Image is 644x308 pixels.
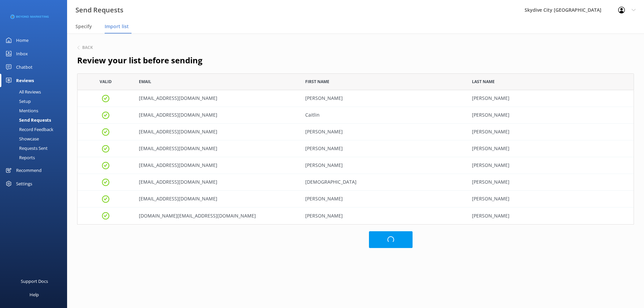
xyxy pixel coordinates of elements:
div: haleylfe1999@gmail.com [134,124,301,140]
div: duckettseth21@gmail.com [134,191,301,207]
a: Record Feedback [4,125,67,134]
div: Duckett [467,191,634,207]
div: Reviews [16,74,34,87]
div: All Reviews [4,87,41,97]
div: Requests Sent [4,143,48,153]
div: Home [16,34,29,47]
h6: Back [82,46,93,50]
img: 3-1676954853.png [10,11,49,22]
span: Valid [100,78,112,85]
div: Abbate [467,107,634,124]
a: Send Requests [4,115,67,125]
div: Jesus [300,174,467,191]
a: Reports [4,153,67,162]
button: Back [77,46,93,50]
div: caitlinmabbate@gmail.com [134,107,301,124]
div: chuchitomorales0904@gmail.com [134,174,301,191]
div: Setup [4,97,31,106]
div: Showcase [4,134,39,143]
span: Import list [105,23,129,30]
div: Haley [300,124,467,140]
div: raynalemmond@gmail.com [134,140,301,157]
div: Send Requests [4,115,51,125]
div: acoxac.ac@gmail.com [134,207,301,224]
span: Last Name [472,78,495,85]
div: Settings [16,177,32,190]
a: Mentions [4,106,67,115]
div: Morales [467,174,634,191]
div: Record Feedback [4,125,53,134]
div: Rayna [300,140,467,157]
a: Requests Sent [4,143,67,153]
div: Reports [4,153,35,162]
a: Setup [4,97,67,106]
div: Chatbot [16,60,33,74]
h3: Send Requests [75,5,123,15]
a: All Reviews [4,87,67,97]
div: Support Docs [21,274,48,288]
div: Seth [300,191,467,207]
span: Email [139,78,151,85]
div: Help [30,288,39,301]
span: First Name [305,78,329,85]
div: cbush1991@yahoo.com [134,157,301,174]
div: Chris [300,157,467,174]
div: Caitlin [300,107,467,124]
div: grid [77,90,634,224]
div: Inbox [16,47,28,60]
div: Mentions [4,106,38,115]
div: Lemmond [467,140,634,157]
div: Cox [467,207,634,224]
h2: Review your list before sending [77,54,634,67]
span: Specify [75,23,92,30]
div: Ellison [467,124,634,140]
div: Anthony [300,207,467,224]
div: mabbate@msn.com [134,90,301,107]
div: Bush [467,157,634,174]
a: Showcase [4,134,67,143]
div: Nancy [300,90,467,107]
div: Abbate [467,90,634,107]
div: Recommend [16,164,42,177]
